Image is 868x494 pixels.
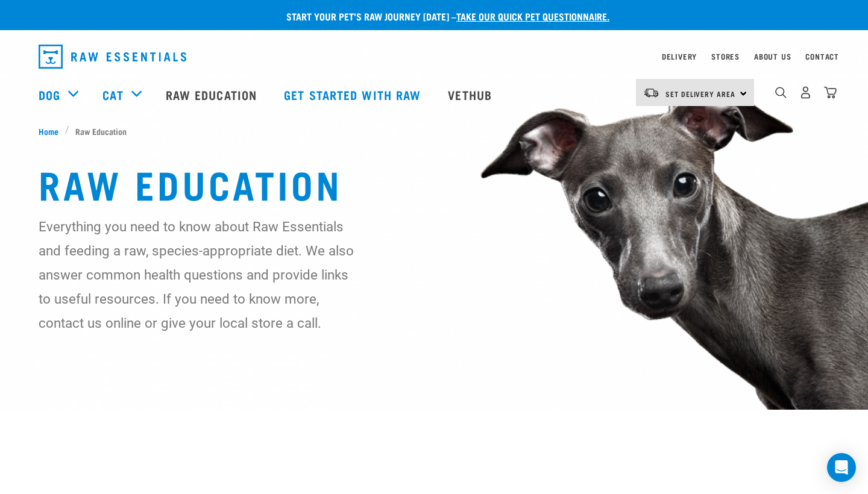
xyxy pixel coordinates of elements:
span: Home [39,125,58,137]
a: Get started with Raw [272,70,436,119]
h1: Raw Education [39,161,829,205]
a: About Us [754,54,791,58]
a: Cat [102,86,123,104]
a: Vethub [436,70,507,119]
img: user.png [799,86,812,99]
div: Open Intercom Messenger [827,453,856,482]
a: Home [39,125,65,137]
a: Dog [39,86,60,104]
nav: breadcrumbs [39,125,829,137]
a: Raw Education [154,70,272,119]
a: take our quick pet questionnaire. [456,13,609,19]
a: Stores [711,54,740,58]
p: Everything you need to know about Raw Essentials and feeding a raw, species-appropriate diet. We ... [39,214,355,335]
nav: dropdown navigation [29,40,839,73]
img: van-moving.png [643,87,659,98]
span: Set Delivery Area [665,92,735,96]
a: Contact [805,54,839,58]
img: home-icon@2x.png [824,86,837,99]
img: Raw Essentials Logo [39,45,186,69]
a: Delivery [662,54,697,58]
img: home-icon-1@2x.png [775,87,787,98]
